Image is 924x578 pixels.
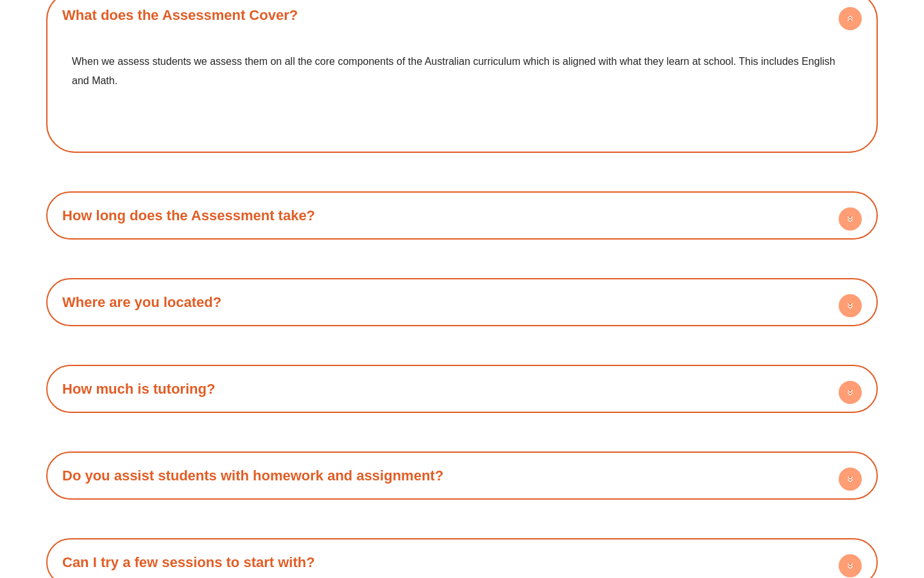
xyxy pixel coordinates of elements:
[62,207,315,223] a: How long does the Assessment take?
[62,381,215,397] a: How much is tutoring?
[62,294,221,310] a: Where are you located?
[62,554,315,570] a: Can I try a few sessions to start with?
[72,52,852,90] p: When we assess students we assess them on all the core components of the Australian curriculum wh...
[53,458,871,493] h4: Do you assist students with homework and assignment?
[53,371,871,407] div: How much is tutoring?
[53,198,871,233] div: How long does the Assessment take?
[62,468,443,484] a: Do you assist students with homework and assignment?
[62,7,298,23] a: What does the Assessment Cover?
[53,33,871,146] div: What does the Assessment Cover?
[860,516,924,578] iframe: Chat Widget
[53,285,871,320] h4: Where are you located?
